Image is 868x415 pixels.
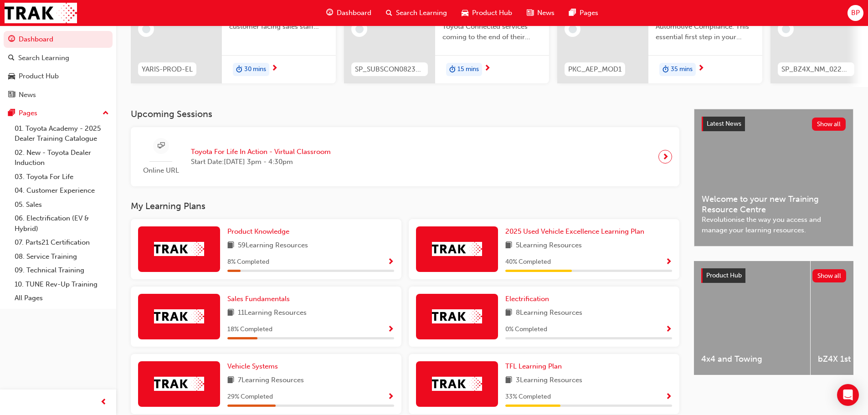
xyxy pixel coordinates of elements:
span: News [537,8,555,18]
span: car-icon [462,7,468,19]
a: news-iconNews [519,4,562,22]
span: guage-icon [8,36,15,44]
img: Trak [5,3,77,23]
a: search-iconSearch Learning [379,4,454,22]
span: duration-icon [236,64,242,76]
span: learningRecordVerb_NONE-icon [142,25,150,33]
span: car-icon [8,72,15,81]
a: TFL Learning Plan [505,361,565,372]
span: guage-icon [326,7,333,19]
a: 08. Service Training [11,250,113,264]
a: Product HubShow all [701,268,846,283]
button: DashboardSearch LearningProduct HubNews [4,29,113,105]
span: Online URL [138,165,184,176]
button: Show Progress [387,324,394,335]
a: Electrification [505,294,553,304]
span: Product Knowledge [227,227,289,236]
img: Trak [432,377,482,391]
span: next-icon [484,65,491,73]
a: Vehicle Systems [227,361,282,372]
a: Dashboard [4,31,113,48]
a: 07. Parts21 Certification [11,236,113,250]
h3: My Learning Plans [131,201,679,211]
span: BP [851,8,860,18]
a: car-iconProduct Hub [454,4,519,22]
span: Show Progress [387,258,394,266]
span: TFL Learning Plan [505,362,562,370]
span: book-icon [227,375,234,386]
span: pages-icon [569,7,576,19]
button: Show all [812,269,847,282]
span: next-icon [271,65,278,73]
span: Show Progress [387,326,394,334]
span: search-icon [8,54,15,62]
a: 03. Toyota For Life [11,170,113,184]
a: All Pages [11,291,113,305]
span: Revolutionise the way you access and manage your learning resources. [702,215,846,235]
span: 5 Learning Resources [516,240,582,251]
img: Trak [154,309,204,323]
button: Pages [4,105,113,122]
div: Search Learning [18,53,69,63]
a: Product Hub [4,68,113,85]
a: 06. Electrification (EV & Hybrid) [11,211,113,236]
span: Welcome to your new Training Resource Centre [702,194,846,215]
span: Product Hub [706,272,742,279]
span: next-icon [698,65,704,73]
div: Product Hub [19,71,59,82]
button: Show Progress [665,324,672,335]
span: learningRecordVerb_NONE-icon [782,25,790,33]
span: 59 Learning Resources [238,240,308,251]
span: Show Progress [665,393,672,401]
button: Show all [812,118,846,131]
div: Pages [19,108,37,118]
span: With the first vehicles on Toyota Connected services coming to the end of their complimentary per... [442,11,542,42]
span: Show Progress [665,258,672,266]
a: pages-iconPages [562,4,606,22]
span: 29 % Completed [227,392,273,402]
a: Latest NewsShow allWelcome to your new Training Resource CentreRevolutionise the way you access a... [694,109,853,246]
span: duration-icon [663,64,669,76]
span: 8 Learning Resources [516,307,582,319]
span: news-icon [8,91,15,99]
span: Latest News [707,120,741,128]
span: book-icon [505,307,512,319]
span: Search Learning [396,8,447,18]
span: Vehicle Systems [227,362,278,370]
span: 2025 Used Vehicle Excellence Learning Plan [505,227,644,236]
a: Product Knowledge [227,226,293,237]
span: news-icon [527,7,534,19]
button: Show Progress [387,391,394,403]
span: learningRecordVerb_NONE-icon [569,25,577,33]
span: Electrification [505,295,549,303]
a: 05. Sales [11,198,113,212]
span: duration-icon [449,64,456,76]
span: Unlock the Foundations of Automotive Compliance. This essential first step in your Automotive Ess... [656,11,755,42]
div: Open Intercom Messenger [837,384,859,406]
span: SP_BZ4X_NM_0224_EL01 [781,64,851,75]
span: 33 % Completed [505,392,551,402]
a: Latest NewsShow all [702,117,846,131]
span: book-icon [505,375,512,386]
span: 30 mins [244,64,266,75]
span: 8 % Completed [227,257,269,267]
span: 4x4 and Towing [701,354,803,364]
h3: Upcoming Sessions [131,109,679,119]
span: prev-icon [100,397,107,408]
a: 02. New - Toyota Dealer Induction [11,146,113,170]
span: 7 Learning Resources [238,375,304,386]
a: 2025 Used Vehicle Excellence Learning Plan [505,226,648,237]
a: 10. TUNE Rev-Up Training [11,277,113,292]
span: YARIS-PROD-EL [142,64,193,75]
span: 40 % Completed [505,257,551,267]
button: Show Progress [387,256,394,268]
img: Trak [432,242,482,256]
span: 15 mins [457,64,479,75]
span: Dashboard [337,8,371,18]
span: Show Progress [665,326,672,334]
a: 01. Toyota Academy - 2025 Dealer Training Catalogue [11,122,113,146]
button: BP [847,5,863,21]
span: pages-icon [8,109,15,118]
